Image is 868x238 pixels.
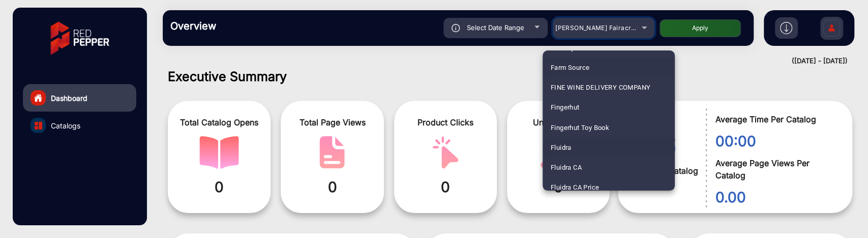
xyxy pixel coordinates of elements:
[551,97,580,117] span: Fingerhut
[551,117,609,137] span: Fingerhut Toy Book
[551,58,589,77] span: Farm Source
[551,177,600,197] span: Fluidra CA Price
[551,157,582,177] span: Fluidra CA
[551,77,651,97] span: FINE WINE DELIVERY COMPANY
[551,137,572,157] span: Fluidra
